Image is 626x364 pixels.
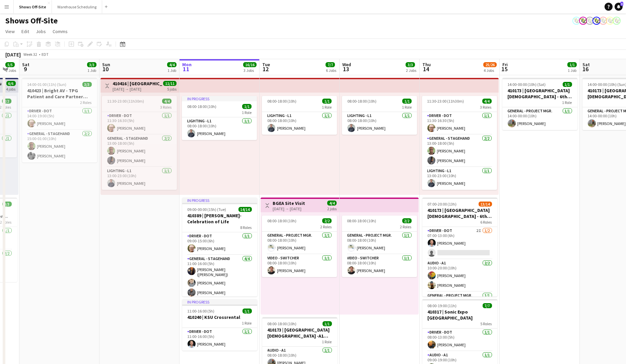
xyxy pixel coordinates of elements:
[87,68,96,73] div: 1 Job
[262,254,337,277] app-card-role: Video - Switcher1/108:00-18:00 (10h)[PERSON_NAME]
[21,65,29,73] span: 9
[102,112,177,135] app-card-role: Driver - DOT1/111:30-16:30 (5h)[PERSON_NAME]
[273,206,305,211] div: [DATE] → [DATE]
[167,68,176,73] div: 1 Job
[244,68,256,73] div: 3 Jobs
[593,17,601,25] app-user-avatar: Labor Coordinator
[5,28,15,34] span: View
[422,198,497,296] app-job-card: 07:00-20:00 (13h)13/14410173 | [GEOGRAPHIC_DATA][DEMOGRAPHIC_DATA] - 6th Grade Fall Camp FFA 2025...
[562,100,572,105] span: 1 Role
[406,68,416,73] div: 2 Jobs
[502,88,577,100] h3: 410173 | [GEOGRAPHIC_DATA][DEMOGRAPHIC_DATA] - 6th Grade Fall Camp FFA 2025
[5,16,58,26] h1: Shows Off-Site
[428,202,457,207] span: 07:00-20:00 (13h)
[326,62,335,67] span: 7/7
[422,167,497,190] app-card-role: Lighting - L11/113:00-23:00 (10h)[PERSON_NAME]
[22,78,97,162] div: 14:00-01:00 (11h) (Sun)3/3410423 | Bright AV - TPG Patient and Care Partner Edu2 RolesDriver - DO...
[273,200,305,206] h3: BGEA Site Visit
[262,232,337,254] app-card-role: General - Project Mgr.1/108:00-18:00 (10h)[PERSON_NAME]
[322,105,332,110] span: 1 Role
[572,17,580,25] app-user-avatar: Labor Coordinator
[181,65,192,73] span: 11
[481,321,492,326] span: 5 Roles
[615,3,623,11] a: 3
[342,96,417,135] app-job-card: 08:00-18:00 (10h)1/11 RoleLighting - L11/108:00-18:00 (10h)[PERSON_NAME]
[102,135,177,167] app-card-role: General - Stagehand2/213:00-18:00 (5h)[PERSON_NAME][PERSON_NAME]
[22,62,29,68] span: Sat
[19,27,32,36] a: Edit
[481,220,492,225] span: 6 Roles
[342,216,417,277] app-job-card: 08:00-18:00 (10h)2/22 RolesGeneral - Project Mgr.1/108:00-18:00 (10h)[PERSON_NAME]Video - Switche...
[50,27,70,36] a: Comms
[182,117,257,140] app-card-role: Lighting - L11/108:00-18:00 (10h)[PERSON_NAME]
[502,107,577,130] app-card-role: General - Project Mgr.1/114:00-00:00 (10h)[PERSON_NAME]
[613,17,621,25] app-user-avatar: Labor Coordinator
[347,99,376,104] span: 08:00-18:00 (10h)
[427,99,464,104] span: 11:30-23:00 (11h30m)
[102,62,110,68] span: Sun
[182,198,257,203] div: In progress
[563,82,572,87] span: 1/1
[22,107,97,130] app-card-role: Driver - DOT1/114:00-19:00 (5h)[PERSON_NAME]
[402,105,412,110] span: 1 Role
[262,216,337,277] div: 08:00-18:00 (10h)2/22 RolesGeneral - Project Mgr.1/108:00-18:00 (10h)[PERSON_NAME]Video - Switche...
[567,62,577,67] span: 1/1
[0,220,12,225] span: 2 Roles
[586,17,594,25] app-user-avatar: Labor Coordinator
[568,68,576,73] div: 1 Job
[402,99,412,104] span: 1/1
[347,218,376,223] span: 08:00-18:00 (10h)
[182,232,257,255] app-card-role: Driver - DOT1/109:00-15:00 (6h)[PERSON_NAME]
[102,96,177,190] div: 11:30-23:00 (11h30m)4/43 RolesDriver - DOT1/111:30-16:30 (5h)[PERSON_NAME]General - Stagehand2/21...
[422,227,497,259] app-card-role: Driver - DOT2I1/207:00-13:00 (6h)[PERSON_NAME]
[342,232,417,254] app-card-role: General - Project Mgr.1/108:00-18:00 (10h)[PERSON_NAME]
[2,99,11,104] span: 2/2
[5,51,21,58] div: [DATE]
[82,82,92,87] span: 3/3
[6,68,16,73] div: 2 Jobs
[400,224,412,229] span: 2 Roles
[483,303,492,308] span: 7/7
[243,62,257,67] span: 16/16
[501,65,508,73] span: 15
[422,309,497,321] h3: 410317 | Sonic Expo [GEOGRAPHIC_DATA]
[182,96,257,101] div: In progress
[342,254,417,277] app-card-role: Video - Switcher1/108:00-18:00 (10h)[PERSON_NAME]
[582,62,590,68] span: Sat
[620,2,623,6] span: 3
[484,68,496,73] div: 4 Jobs
[402,218,412,223] span: 2/2
[262,96,337,135] app-job-card: 08:00-18:00 (10h)1/11 RoleLighting - L11/108:00-18:00 (10h)[PERSON_NAME]
[2,202,12,207] span: 3/3
[102,167,177,190] app-card-role: Lighting - L11/113:00-23:00 (10h)[PERSON_NAME]
[22,52,39,57] span: Week 32
[5,62,15,67] span: 5/5
[188,207,226,212] span: 09:00-00:00 (15h) (Tue)
[27,82,67,87] span: 14:00-01:00 (11h) (Sun)
[238,207,252,212] span: 14/14
[182,198,257,296] app-job-card: In progress09:00-00:00 (15h) (Tue)14/14410389 | [PERSON_NAME]- Celebration of Life8 RolesDriver -...
[422,207,497,219] h3: 410173 | [GEOGRAPHIC_DATA][DEMOGRAPHIC_DATA] - 6th Grade Fall Camp FFA 2025
[342,112,417,135] app-card-role: Lighting - L11/108:00-18:00 (10h)[PERSON_NAME]
[6,81,16,86] span: 6/6
[113,87,162,92] div: [DATE] → [DATE]
[33,27,49,36] a: Jobs
[323,321,332,326] span: 1/1
[599,17,607,25] app-user-avatar: Labor Coordinator
[502,78,577,130] app-job-card: 14:00-00:00 (10h) (Sat)1/1410173 | [GEOGRAPHIC_DATA][DEMOGRAPHIC_DATA] - 6th Grade Fall Camp FFA ...
[21,28,29,34] span: Edit
[341,65,351,73] span: 13
[36,28,46,34] span: Jobs
[53,28,68,34] span: Comms
[242,110,252,115] span: 1 Role
[327,206,337,211] div: 2 jobs
[101,65,110,73] span: 10
[421,65,431,73] span: 14
[422,96,497,190] app-job-card: 11:30-23:00 (11h30m)4/43 RolesDriver - DOT1/111:30-16:30 (5h)[PERSON_NAME]General - Stagehand2/21...
[182,213,257,225] h3: 410389 | [PERSON_NAME]- Celebration of Life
